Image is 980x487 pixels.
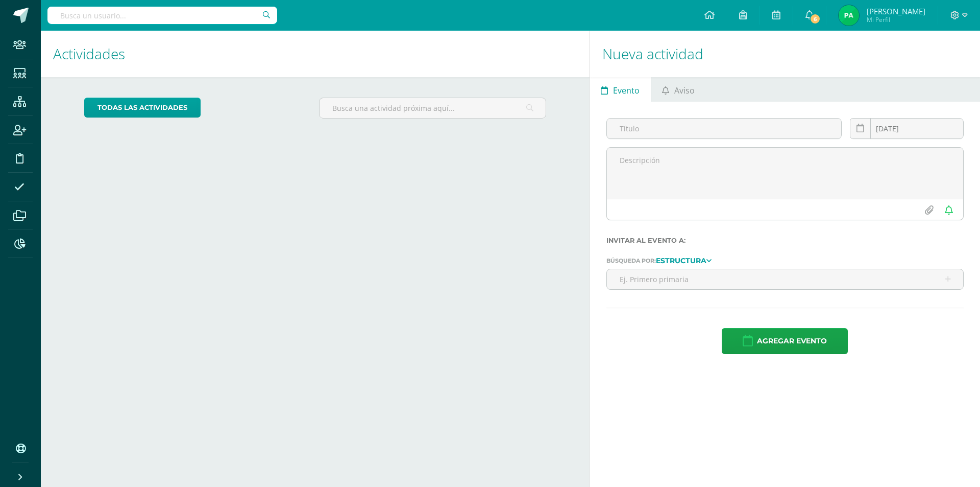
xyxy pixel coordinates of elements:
[656,256,706,265] strong: Estructura
[656,257,712,264] a: Estructura
[602,31,968,77] h1: Nueva actividad
[839,5,859,26] img: ea606af391f2c2e5188f5482682bdea3.png
[867,15,925,24] span: Mi Perfil
[84,98,201,118] a: todas las Actividades
[674,78,695,103] span: Aviso
[607,119,842,138] input: Título
[320,98,546,118] input: Busca una actividad próxima aquí...
[607,269,963,289] input: Ej. Primero primaria
[590,77,651,102] a: Evento
[757,329,827,354] span: Agregar evento
[47,7,277,24] input: Busca un usuario...
[722,328,848,354] button: Agregar evento
[606,257,656,264] span: Búsqueda por:
[810,13,821,25] span: 6
[867,6,925,16] span: [PERSON_NAME]
[613,78,640,103] span: Evento
[606,237,964,244] label: Invitar al evento a:
[651,77,706,102] a: Aviso
[850,119,963,138] input: Fecha de entrega
[53,31,577,77] h1: Actividades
